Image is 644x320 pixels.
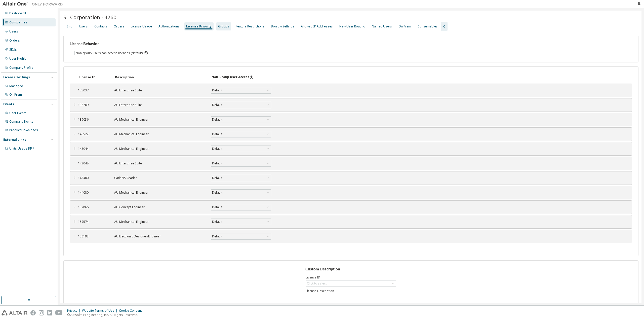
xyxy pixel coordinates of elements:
[73,147,76,151] span: ⠿
[305,267,397,272] h3: Custom Description
[94,24,107,28] div: Contacts
[9,29,18,33] div: Users
[212,75,249,80] div: Non-Group User Access
[114,220,205,224] div: AU Mechanical Engineer
[78,191,108,195] div: 144080
[78,176,108,180] div: 143400
[211,102,223,108] div: Default
[158,24,180,28] div: Authorizations
[114,205,205,209] div: AU Concept Engineer
[9,84,23,88] div: Managed
[211,88,223,93] div: Default
[9,146,34,151] span: Units Usage BI
[306,289,396,293] label: License Description
[9,57,26,61] div: User Profile
[55,310,63,315] img: youtube.svg
[73,234,76,238] div: ⠿
[211,204,271,210] div: Default
[114,191,205,195] div: AU Mechanical Engineer
[78,103,108,107] div: 138289
[78,147,108,151] div: 143044
[339,24,365,28] div: New User Routing
[211,204,223,210] div: Default
[211,190,271,196] div: Default
[78,161,108,165] div: 143048
[211,233,271,239] div: Default
[78,118,108,122] div: 139036
[3,102,14,106] div: Events
[30,310,36,315] img: facebook.svg
[73,118,76,122] div: ⠿
[79,24,88,28] div: Users
[78,205,108,209] div: 152866
[78,234,108,238] div: 158193
[73,103,76,107] span: ⠿
[306,280,396,287] div: Click to select
[211,117,271,123] div: Default
[79,75,109,79] div: License ID
[211,131,271,137] div: Default
[9,66,33,70] div: Company Profile
[211,190,223,195] div: Default
[131,24,152,28] div: License Usage
[70,41,147,46] h3: License Behavior
[211,175,271,181] div: Default
[9,120,33,124] div: Company Events
[114,132,205,136] div: AU Mechanical Engineer
[306,275,396,279] label: Licence ID
[9,39,20,43] div: Orders
[9,111,26,115] div: User Events
[9,128,38,132] div: Product Downloads
[211,117,223,122] div: Default
[114,161,205,165] div: AU Enterprise Suite
[78,220,108,224] div: 157574
[73,176,76,180] div: ⠿
[144,51,148,55] svg: By default any user not assigned to any group can access any license. Turn this setting off to di...
[9,93,22,97] div: On Prem
[3,138,26,142] div: External Links
[73,191,76,195] span: ⠿
[3,75,30,79] div: License Settings
[211,219,271,225] div: Default
[218,24,229,28] div: Groups
[211,131,223,137] div: Default
[3,2,65,7] img: Altair One
[73,161,76,165] span: ⠿
[114,176,205,180] div: Catia V5 Reader
[73,220,76,224] div: ⠿
[73,132,76,136] div: ⠿
[9,48,17,52] div: SKUs
[73,88,76,92] div: ⠿
[114,88,205,92] div: AU Enterprise Suite
[114,24,124,28] div: Orders
[9,11,26,15] div: Dashboard
[307,281,327,286] div: Click to select
[63,14,116,21] span: SL Corporation - 4260
[114,118,205,122] div: AU Mechanical Engineer
[236,24,264,28] div: Feature Restrictions
[73,205,76,209] div: ⠿
[114,234,205,238] div: AU Electronic Designer/Engineer
[301,24,333,28] div: Allowed IP Addresses
[372,24,392,28] div: Named Users
[114,103,205,107] div: AU Enterprise Suite
[211,87,271,93] div: Default
[67,313,145,317] p: © 2025 Altair Engineering, Inc. All Rights Reserved.
[67,309,82,313] div: Privacy
[76,50,144,56] label: Non-group users can access licenses (default)
[211,234,223,239] div: Default
[2,310,27,315] img: altair_logo.svg
[211,161,223,166] div: Default
[211,219,223,225] div: Default
[39,310,44,315] img: instagram.svg
[82,309,119,313] div: Website Terms of Use
[119,309,145,313] div: Cookie Consent
[78,132,108,136] div: 140522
